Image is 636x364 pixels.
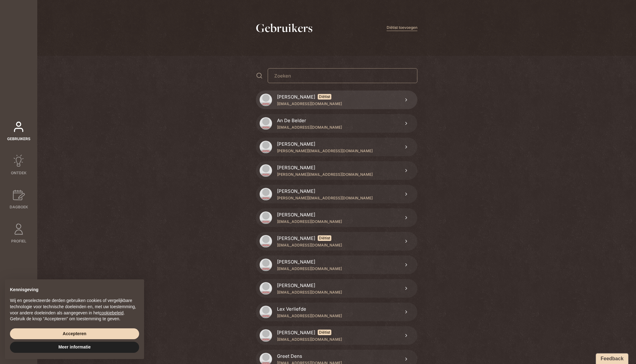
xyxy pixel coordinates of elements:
[593,352,631,364] iframe: Ybug feedback widget
[277,101,342,107] p: [EMAIL_ADDRESS][DOMAIN_NAME]
[277,172,373,177] p: [PERSON_NAME][EMAIL_ADDRESS][DOMAIN_NAME]
[256,208,417,227] a: [PERSON_NAME][EMAIL_ADDRESS][DOMAIN_NAME]
[268,68,417,83] input: Zoeken
[10,298,139,316] p: Wij en geselecteerde derden gebruiken cookies of vergelijkbare technologie voor technische doelei...
[277,219,342,224] p: [EMAIL_ADDRESS][DOMAIN_NAME]
[11,238,26,244] span: Profiel
[256,138,417,156] a: [PERSON_NAME][PERSON_NAME][EMAIL_ADDRESS][DOMAIN_NAME]
[277,290,342,295] p: [EMAIL_ADDRESS][DOMAIN_NAME]
[277,282,315,289] p: [PERSON_NAME]
[387,25,417,31] a: Diëtist toevoegen
[277,258,315,265] p: [PERSON_NAME]
[277,313,342,319] p: [EMAIL_ADDRESS][DOMAIN_NAME]
[10,287,139,293] h2: Kennisgeving
[318,94,331,100] span: Diëtist
[256,185,417,203] a: [PERSON_NAME][PERSON_NAME][EMAIL_ADDRESS][DOMAIN_NAME]
[10,316,139,322] p: Gebruik de knop “Accepteren” om toestemming te geven.
[256,326,417,345] a: [PERSON_NAME]Diëtist[EMAIL_ADDRESS][DOMAIN_NAME]
[10,328,139,340] button: Accepteren
[277,242,342,248] p: [EMAIL_ADDRESS][DOMAIN_NAME]
[11,170,26,176] span: Ontdek
[10,342,139,353] button: Meer informatie
[256,20,313,36] h1: Gebruikers
[256,114,417,133] a: An De Belder[EMAIL_ADDRESS][DOMAIN_NAME]
[277,117,306,124] p: An De Belder
[256,91,417,109] a: [PERSON_NAME]Diëtist[EMAIL_ADDRESS][DOMAIN_NAME]
[277,148,373,154] p: [PERSON_NAME][EMAIL_ADDRESS][DOMAIN_NAME]
[256,303,417,321] a: Lex Verliefde[EMAIL_ADDRESS][DOMAIN_NAME]
[277,211,315,218] p: [PERSON_NAME]
[256,161,417,180] a: [PERSON_NAME][PERSON_NAME][EMAIL_ADDRESS][DOMAIN_NAME]
[277,140,315,148] p: [PERSON_NAME]
[277,125,342,130] p: [EMAIL_ADDRESS][DOMAIN_NAME]
[318,235,331,241] span: Diëtist
[7,136,30,142] span: Gebruikers
[277,353,302,360] p: Greet Dens
[10,204,28,210] span: Dagboek
[277,305,306,313] p: Lex Verliefde
[277,235,315,242] p: [PERSON_NAME]
[318,330,331,335] span: Diëtist
[256,279,417,298] a: [PERSON_NAME][EMAIL_ADDRESS][DOMAIN_NAME]
[277,329,315,336] p: [PERSON_NAME]
[277,93,315,100] p: [PERSON_NAME]
[256,255,417,274] a: [PERSON_NAME][EMAIL_ADDRESS][DOMAIN_NAME]
[277,195,373,201] p: [PERSON_NAME][EMAIL_ADDRESS][DOMAIN_NAME]
[277,164,315,171] p: [PERSON_NAME]
[99,310,124,315] a: cookiebeleid
[277,337,342,342] p: [EMAIL_ADDRESS][DOMAIN_NAME]
[277,188,315,195] p: [PERSON_NAME]
[256,232,417,251] a: [PERSON_NAME]Diëtist[EMAIL_ADDRESS][DOMAIN_NAME]
[277,266,342,272] p: [EMAIL_ADDRESS][DOMAIN_NAME]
